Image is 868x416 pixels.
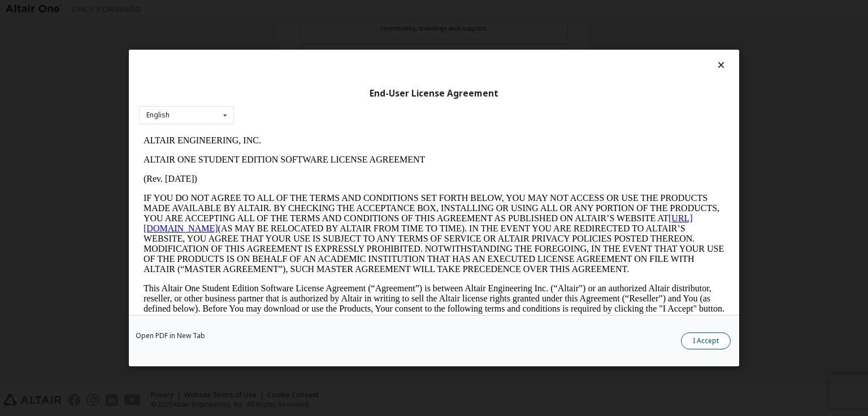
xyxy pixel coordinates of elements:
a: [URL][DOMAIN_NAME] [5,82,554,102]
p: ALTAIR ONE STUDENT EDITION SOFTWARE LICENSE AGREEMENT [5,24,585,34]
p: (Rev. [DATE]) [5,43,585,53]
p: This Altair One Student Edition Software License Agreement (“Agreement”) is between Altair Engine... [5,152,585,193]
a: Open PDF in New Tab [136,332,205,339]
p: ALTAIR ENGINEERING, INC. [5,5,585,15]
div: English [146,112,170,119]
div: End-User License Agreement [139,88,729,99]
p: IF YOU DO NOT AGREE TO ALL OF THE TERMS AND CONDITIONS SET FORTH BELOW, YOU MAY NOT ACCESS OR USE... [5,62,585,143]
button: I Accept [681,332,731,349]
